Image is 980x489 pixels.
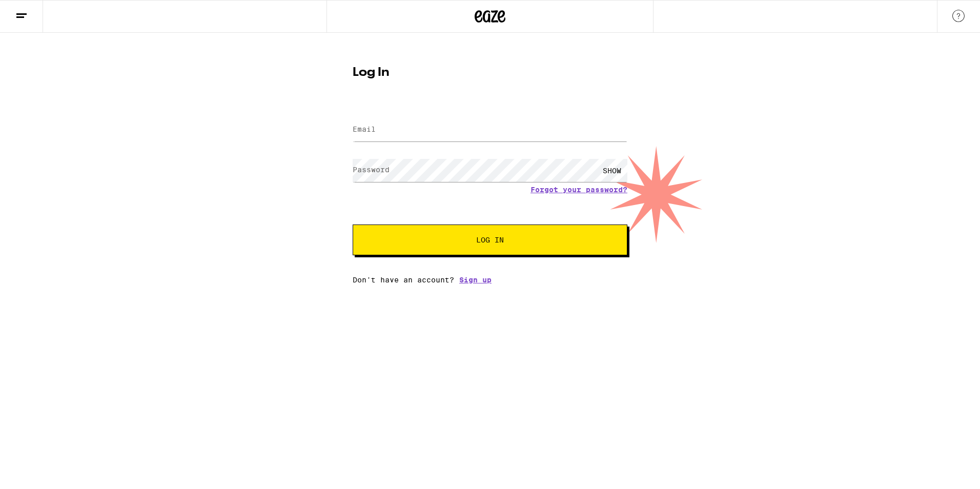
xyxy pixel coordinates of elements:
[597,159,627,182] div: SHOW
[459,276,492,284] a: Sign up
[353,125,376,133] label: Email
[353,67,627,79] h1: Log In
[353,276,627,284] div: Don't have an account?
[353,118,627,141] input: Email
[476,236,504,243] span: Log In
[530,186,627,194] a: Forgot your password?
[353,225,627,255] button: Log In
[353,166,390,174] label: Password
